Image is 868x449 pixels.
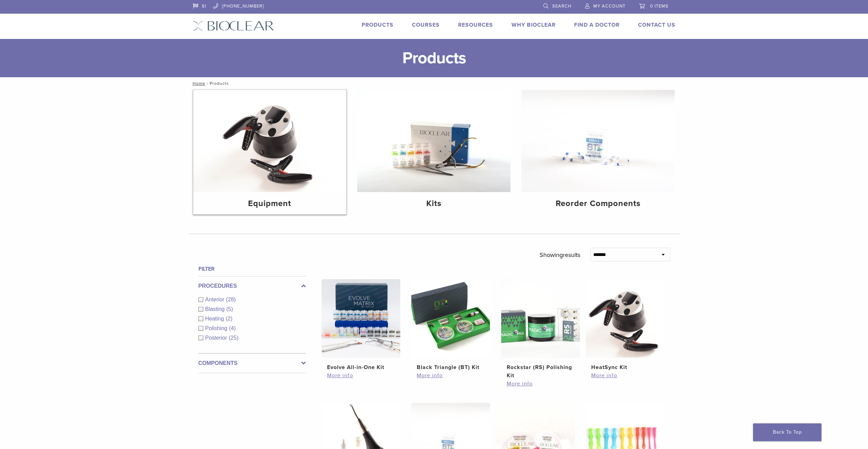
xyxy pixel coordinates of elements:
[193,21,274,31] img: Bioclear
[205,297,226,302] span: Anterior
[501,279,580,358] img: Rockstar (RS) Polishing Kit
[198,265,306,273] h4: Filter
[327,363,395,371] h2: Evolve All-in-One Kit
[521,90,675,214] a: Reorder Components
[322,279,400,358] img: Evolve All-in-One Kit
[552,3,571,9] span: Search
[198,359,306,367] label: Components
[507,380,574,388] a: More info
[193,90,347,192] img: Equipment
[327,371,395,380] a: More info
[199,198,341,210] h4: Equipment
[198,282,306,290] label: Procedures
[226,306,233,312] span: (5)
[574,22,620,28] a: Find A Doctor
[191,81,205,86] a: Home
[591,371,659,380] a: More info
[411,279,490,358] img: Black Triangle (BT) Kit
[362,22,393,28] a: Products
[412,22,440,28] a: Courses
[229,335,238,341] span: (25)
[188,77,681,90] nav: Products
[593,3,625,9] span: My Account
[540,248,580,262] p: Showing results
[638,22,675,28] a: Contact Us
[411,279,491,371] a: Black Triangle (BT) KitBlack Triangle (BT) Kit
[507,363,574,380] h2: Rockstar (RS) Polishing Kit
[511,22,556,28] a: Why Bioclear
[417,371,484,380] a: More info
[363,198,505,210] h4: Kits
[226,316,233,322] span: (2)
[586,279,664,358] img: HeatSync Kit
[321,279,401,371] a: Evolve All-in-One KitEvolve All-in-One Kit
[205,316,226,322] span: Heating
[357,90,510,214] a: Kits
[357,90,510,192] img: Kits
[501,279,581,380] a: Rockstar (RS) Polishing KitRockstar (RS) Polishing Kit
[193,90,347,214] a: Equipment
[229,325,236,331] span: (4)
[205,82,210,85] span: /
[226,297,236,302] span: (28)
[417,363,484,371] h2: Black Triangle (BT) Kit
[458,22,493,28] a: Resources
[527,198,669,210] h4: Reorder Components
[753,423,821,441] a: Back To Top
[591,363,659,371] h2: HeatSync Kit
[205,306,226,312] span: Blasting
[205,325,229,331] span: Polishing
[205,335,229,341] span: Posterior
[585,279,665,371] a: HeatSync KitHeatSync Kit
[650,3,669,9] span: 0 items
[521,90,675,192] img: Reorder Components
